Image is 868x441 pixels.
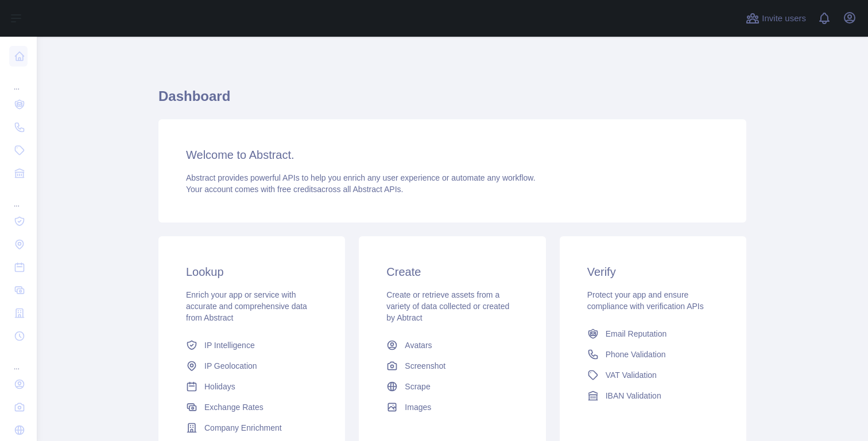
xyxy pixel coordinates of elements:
span: Company Enrichment [204,422,282,434]
a: VAT Validation [583,365,723,385]
span: IP Geolocation [204,360,257,372]
button: Invite users [743,9,808,28]
span: Holidays [204,381,235,392]
a: IP Intelligence [181,335,322,356]
span: Enrich your app or service with accurate and comprehensive data from Abstract [186,290,307,322]
div: ... [9,186,28,209]
span: Email Reputation [606,328,667,339]
h1: Dashboard [158,87,746,115]
span: Protect your app and ensure compliance with verification APIs [587,290,704,311]
span: Invite users [762,12,806,25]
a: IP Geolocation [181,356,322,376]
a: Screenshot [382,356,522,376]
span: Scrape [405,381,430,392]
a: Company Enrichment [181,417,322,438]
span: IP Intelligence [204,339,255,351]
span: free credits [277,185,317,194]
h3: Create [386,264,518,280]
div: ... [9,69,28,92]
h3: Verify [587,264,719,280]
span: Phone Validation [606,349,666,360]
span: VAT Validation [606,369,657,381]
a: Holidays [181,376,322,397]
span: Exchange Rates [204,401,263,413]
a: IBAN Validation [583,385,723,406]
a: Avatars [382,335,522,356]
a: Email Reputation [583,323,723,344]
a: Phone Validation [583,344,723,365]
h3: Lookup [186,264,317,280]
div: ... [9,349,28,372]
span: Avatars [405,339,432,351]
span: Images [405,401,431,413]
span: Abstract provides powerful APIs to help you enrich any user experience or automate any workflow. [186,173,536,182]
a: Scrape [382,376,522,397]
span: Your account comes with across all Abstract APIs. [186,185,403,194]
span: Screenshot [405,360,445,372]
span: Create or retrieve assets from a variety of data collected or created by Abtract [386,290,509,322]
a: Images [382,397,522,417]
span: IBAN Validation [606,390,661,401]
h3: Welcome to Abstract. [186,147,719,163]
a: Exchange Rates [181,397,322,417]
